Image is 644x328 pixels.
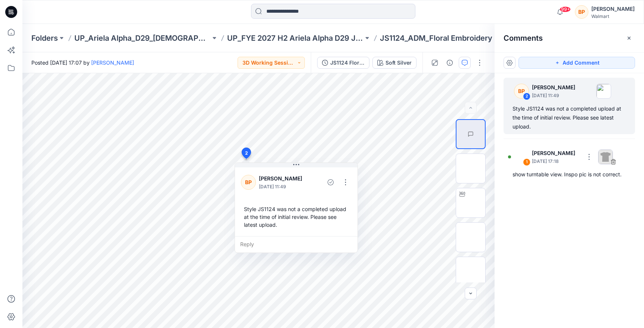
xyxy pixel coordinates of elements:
h2: Comments [504,34,543,43]
div: BP [241,175,256,190]
div: 1 [523,158,530,166]
span: Posted [DATE] 17:07 by [31,59,134,66]
span: 99+ [560,6,571,12]
img: Jennifer Yerkes [514,149,529,164]
a: UP_FYE 2027 H2 Ariela Alpha D29 Joyspun Bras [227,33,363,43]
div: Walmart [591,13,635,19]
p: [PERSON_NAME] [532,83,575,92]
p: [DATE] 11:49 [532,92,575,99]
div: BP [514,84,529,99]
div: Style JS1124 was not a completed upload at the time of initial review. Please see latest upload. [241,202,352,232]
p: [PERSON_NAME] [259,174,308,183]
p: JS1124_ADM_Floral Embroidery Demi High Apex [380,33,516,43]
div: 2 [523,93,530,100]
p: [DATE] 17:18 [532,158,580,165]
div: [PERSON_NAME] [591,4,635,13]
p: [DATE] 11:49 [259,183,308,191]
button: Soft Silver [372,57,417,69]
a: Folders [31,33,58,43]
button: JS1124 Floral Embroidery Demi High Apex First Colorway [317,57,369,69]
p: [PERSON_NAME] [532,149,580,158]
div: JS1124 Floral Embroidery Demi High Apex First Colorway [330,59,365,67]
div: show turntable view. Inspo pic is not correct. [513,170,626,179]
div: Reply [235,236,357,253]
button: Add Comment [518,57,635,69]
a: [PERSON_NAME] [91,59,134,66]
button: Details [444,57,456,69]
div: Style JS1124 was not a completed upload at the time of initial review. Please see latest upload. [513,104,626,131]
div: BP [575,5,588,19]
div: Soft Silver [386,59,412,67]
span: 2 [245,150,248,157]
a: UP_Ariela Alpha_D29_[DEMOGRAPHIC_DATA] Intimates - Joyspun [74,33,211,43]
